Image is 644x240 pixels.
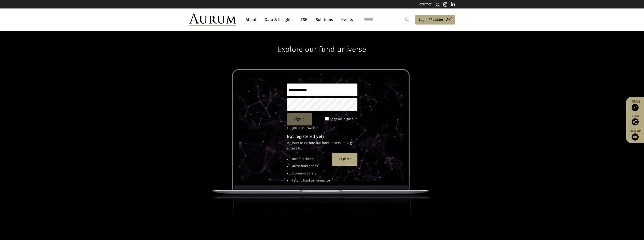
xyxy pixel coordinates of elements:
img: Share this post [632,118,639,125]
button: Register [332,153,357,166]
label: Keep me signed in [330,116,357,122]
a: Forgotten Password? [287,126,318,130]
a: Solutions [313,15,335,24]
li: Historic fund performance [291,178,330,183]
a: Data & Insights [262,15,295,24]
a: CONTACT [419,3,432,6]
p: Register to explore our fund universe and get access to: [287,141,357,151]
img: Access Funds [632,104,639,111]
img: Sign up to our newsletter [632,133,639,141]
a: About [243,15,259,24]
div: Share [628,115,642,125]
li: Document library [291,171,330,176]
a: Funds [628,99,642,111]
img: Instagram icon [443,2,448,7]
input: Submit [402,15,412,24]
a: Events [339,15,353,24]
img: Aurum [189,13,236,26]
li: Latest fund prices [291,164,330,169]
img: Linkedin icon [451,2,455,7]
button: Sign in [287,113,312,125]
h1: Explore our fund universe [278,31,366,54]
a: ESG [298,15,310,24]
a: Sign up [628,129,642,141]
li: Fund factsheets [291,157,330,162]
h4: Not registered yet? [287,134,357,139]
a: Log in/Register [415,15,455,25]
img: Twitter icon [435,2,440,7]
span: Log in/Register [419,17,443,22]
